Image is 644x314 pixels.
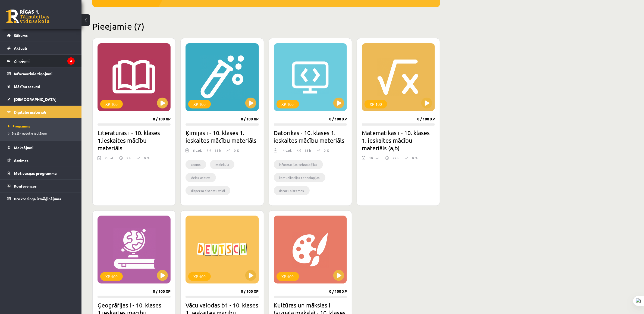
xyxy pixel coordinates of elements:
[7,55,75,67] a: Ziņojumi4
[274,160,323,169] li: informācijas tehnoloģijas
[274,186,310,195] li: datoru sistēmas
[14,110,46,114] span: Digitālie materiāli
[210,160,234,169] li: molekula
[8,131,48,135] span: Biežāk uzdotie jautājumi
[67,57,75,65] i: 4
[274,129,347,144] h2: Datorikas - 10. klases 1. ieskaites mācību materiāls
[369,156,380,164] div: 10 uzd.
[14,84,40,89] span: Mācību resursi
[100,272,123,281] div: XP 100
[7,192,75,205] a: Proktoringa izmēģinājums
[14,33,28,38] span: Sākums
[277,272,299,281] div: XP 100
[14,141,75,154] legend: Maksājumi
[8,131,76,136] a: Biežāk uzdotie jautājumi
[186,186,230,195] li: disperso sistēmu veidi
[188,272,211,281] div: XP 100
[7,141,75,154] a: Maksājumi
[14,97,56,102] span: [DEMOGRAPHIC_DATA]
[14,184,37,188] span: Konferences
[215,148,221,153] p: 18 h
[6,10,49,23] a: Rīgas 1. Tālmācības vidusskola
[393,156,399,160] p: 22 h
[7,154,75,167] a: Atzīmes
[14,158,29,163] span: Atzīmes
[14,55,75,67] legend: Ziņojumi
[105,156,114,164] div: 7 uzd.
[234,148,239,153] p: 0 %
[274,173,325,182] li: komunikācijas tehnoloģijas
[362,129,435,152] h2: Matemātikas i - 10. klases 1. ieskaites mācību materiāls (a,b)
[7,180,75,192] a: Konferences
[186,129,259,144] h2: Ķīmijas i - 10. klases 1. ieskaites mācību materiāls
[8,124,30,128] span: Programma
[8,124,76,129] a: Programma
[412,156,417,160] p: 0 %
[7,67,75,80] a: Informatīvie ziņojumi
[14,196,61,201] span: Proktoringa izmēģinājums
[277,100,299,108] div: XP 100
[188,100,211,108] div: XP 100
[100,100,123,108] div: XP 100
[7,42,75,54] a: Aktuāli
[98,129,171,152] h2: Literatūras i - 10. klases 1.ieskaites mācību materiāls
[7,29,75,42] a: Sākums
[305,148,311,153] p: 18 h
[7,93,75,105] a: [DEMOGRAPHIC_DATA]
[144,156,149,160] p: 0 %
[281,148,292,156] div: 14 uzd.
[365,100,387,108] div: XP 100
[186,160,206,169] li: atoms
[92,21,440,32] h2: Pieejamie (7)
[127,156,131,160] p: 9 h
[7,106,75,118] a: Digitālie materiāli
[7,167,75,179] a: Motivācijas programma
[14,67,75,80] legend: Informatīvie ziņojumi
[7,80,75,93] a: Mācību resursi
[186,173,216,182] li: vielas uzbūve
[14,46,27,51] span: Aktuāli
[324,148,329,153] p: 0 %
[14,171,57,176] span: Motivācijas programma
[193,148,202,156] div: 6 uzd.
